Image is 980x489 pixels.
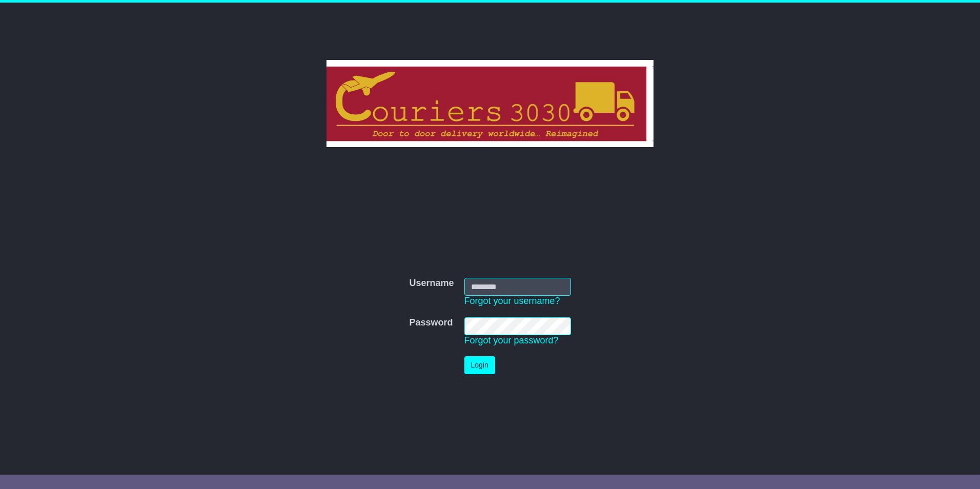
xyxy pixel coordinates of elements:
[464,296,560,306] a: Forgot your username?
[464,356,495,374] button: Login
[326,60,654,147] img: Couriers 3030
[464,335,559,345] a: Forgot your password?
[409,317,453,329] label: Password
[409,278,454,289] label: Username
